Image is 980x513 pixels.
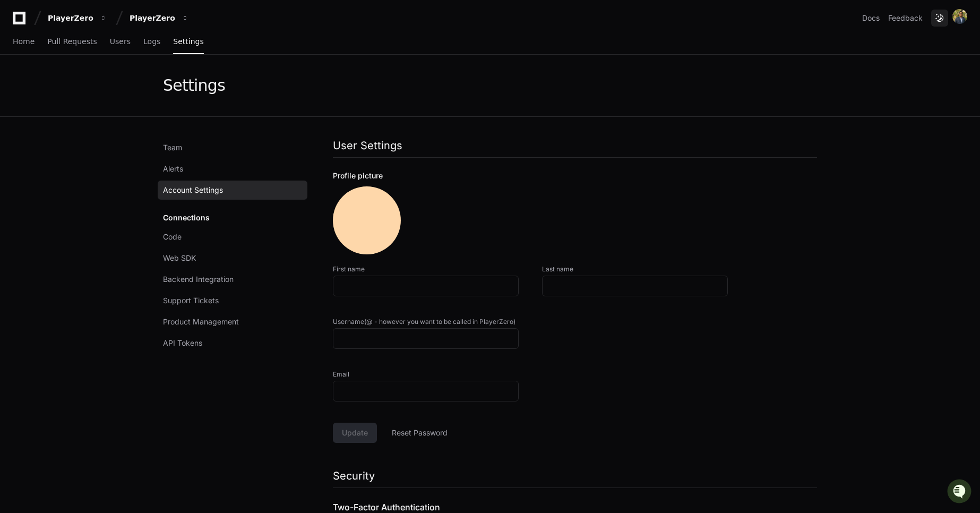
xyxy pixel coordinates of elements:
[862,13,880,23] a: Docs
[158,334,307,353] a: API Tokens
[163,338,202,348] span: API Tokens
[333,370,537,379] label: Email
[163,295,219,306] span: Support Tickets
[333,265,537,273] label: First name
[333,468,817,483] h1: Security
[110,30,131,54] a: Users
[173,30,203,54] a: Settings
[143,30,160,54] a: Logs
[173,38,203,45] span: Settings
[163,253,196,263] span: Web SDK
[158,159,307,178] a: Alerts
[13,38,35,45] span: Home
[36,90,134,98] div: We're available if you need us!
[106,112,128,119] span: Pylon
[163,232,182,242] span: Code
[163,142,182,153] span: Team
[130,13,175,23] div: PlayerZero
[47,38,97,45] span: Pull Requests
[163,274,234,285] span: Backend Integration
[333,138,402,153] h1: User Settings
[377,423,462,443] button: Reset Password
[48,13,93,23] div: PlayerZero
[333,318,537,326] label: Username
[163,185,223,195] span: Account Settings
[110,38,131,45] span: Users
[125,8,193,28] button: PlayerZero
[180,82,193,95] button: Start new chat
[47,30,97,54] a: Pull Requests
[36,79,174,90] div: Start new chat
[158,291,307,310] a: Support Tickets
[946,478,975,507] iframe: Open customer support
[11,79,30,98] img: 1756235613930-3d25f9e4-fa56-45dd-b3ad-e072dfbd1548
[11,11,32,32] img: PlayerZero
[333,170,817,181] div: Profile picture
[542,265,746,273] label: Last name
[163,164,183,174] span: Alerts
[163,317,239,327] span: Product Management
[143,38,160,45] span: Logs
[11,42,193,59] div: Welcome
[952,9,967,24] img: avatar
[364,318,515,326] span: (@ - however you want to be called in PlayerZero)
[386,427,453,438] span: Reset Password
[13,30,35,54] a: Home
[163,76,225,95] div: Settings
[158,181,307,200] a: Account Settings
[75,111,128,119] a: Powered byPylon
[158,227,307,246] a: Code
[158,138,307,157] a: Team
[158,312,307,331] a: Product Management
[888,13,923,23] button: Feedback
[44,8,111,28] button: PlayerZero
[158,249,307,268] a: Web SDK
[158,270,307,289] a: Backend Integration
